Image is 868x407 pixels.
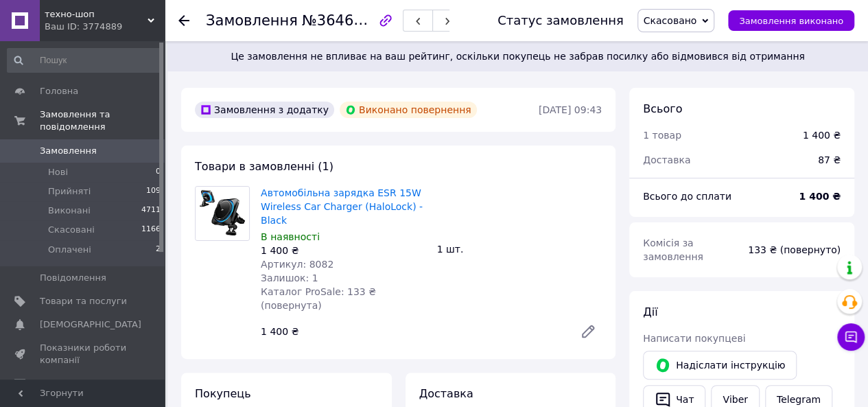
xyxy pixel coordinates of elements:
button: Чат з покупцем [837,323,865,351]
span: техно-шоп [45,8,148,21]
span: В наявності [261,231,320,242]
img: Автомобільна зарядка ESR 15W Wireless Car Charger (HaloLock) - Black [196,187,249,240]
span: 2 [156,244,161,256]
span: Каталог ProSale: 133 ₴ (повернута) [261,286,376,311]
span: Дії [643,305,657,318]
div: 1 400 ₴ [261,244,426,257]
span: 133 ₴ (повернуто) [748,244,841,255]
div: 1 400 ₴ [803,128,841,142]
span: Товари в замовленні (1) [195,160,333,173]
span: Замовлення [40,145,97,157]
span: Нові [48,166,68,178]
span: Доставка [419,387,473,400]
span: 1 товар [643,130,681,141]
span: Виконані [48,205,91,217]
span: Замовлення виконано [739,16,843,26]
span: 4711 [141,205,161,217]
input: Пошук [7,48,162,73]
span: 0 [156,166,161,178]
div: Замовлення з додатку [195,102,334,118]
span: Написати покупцеві [643,333,745,344]
span: Скасовані [48,224,95,236]
span: Скасовано [644,15,697,26]
span: Покупець [195,387,251,400]
div: 1 400 ₴ [255,322,569,341]
span: Замовлення [206,12,298,29]
span: Повідомлення [40,272,106,284]
span: Це замовлення не впливає на ваш рейтинг, оскільки покупець не забрав посилку або відмовився від о... [184,49,852,63]
span: Артикул: 8082 [261,259,333,270]
button: Надіслати інструкцію [643,351,797,380]
span: [DEMOGRAPHIC_DATA] [40,318,141,331]
div: Ваш ID: 3774889 [45,21,165,33]
a: Автомобільна зарядка ESR 15W Wireless Car Charger (HaloLock) - Black [261,187,423,226]
a: Редагувати [574,318,602,345]
span: Товари та послуги [40,295,127,307]
span: Головна [40,85,78,97]
span: Замовлення та повідомлення [40,108,165,133]
div: 87 ₴ [810,145,849,175]
span: Комісія за замовлення [643,237,703,262]
span: Відгуки [40,378,75,391]
div: 1 шт. [432,240,608,259]
div: Повернутися назад [178,14,189,27]
b: 1 400 ₴ [799,191,841,202]
span: 1166 [141,224,161,236]
span: №364644901 [302,12,399,29]
button: Замовлення виконано [728,10,854,31]
div: Виконано повернення [340,102,477,118]
span: Показники роботи компанії [40,342,127,367]
span: Всього [643,102,682,115]
div: Статус замовлення [497,14,624,27]
time: [DATE] 09:43 [539,104,602,115]
span: Залишок: 1 [261,272,318,283]
span: Оплачені [48,244,91,256]
span: Прийняті [48,185,91,198]
span: 109 [146,185,161,198]
span: Доставка [643,154,690,165]
span: Всього до сплати [643,191,731,202]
